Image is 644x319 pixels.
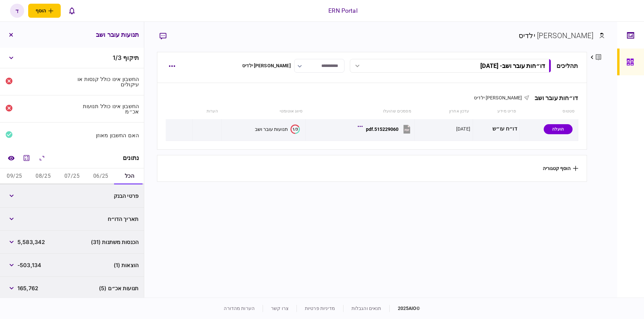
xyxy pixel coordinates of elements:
[75,216,139,222] div: תאריך הדו״ח
[75,133,139,138] div: האם החשבון מאוזן
[474,95,522,100] span: [PERSON_NAME] ילדיס
[255,125,300,134] button: 1/3תנועות עובר ושב
[352,306,381,311] a: תנאים והגבלות
[255,127,288,132] div: תנועות עובר ושב
[520,104,578,119] th: סטטוס
[28,4,61,18] button: פתח תפריט להוספת לקוח
[75,76,139,87] div: החשבון אינו כולל קנסות או עיקולים
[529,94,578,101] div: דו״חות עובר ושב
[114,261,139,269] span: הוצאות (1)
[543,166,578,171] button: הוסף קטגוריה
[415,104,473,119] th: עדכון אחרון
[75,193,139,198] div: פרטי הבנק
[292,127,298,131] text: 1/3
[17,261,41,269] span: -503,134
[123,155,139,161] div: נתונים
[328,6,357,15] div: ERN Portal
[113,54,121,61] span: 1 / 3
[99,284,139,292] span: תנועות אכ״ם (5)
[389,305,420,312] div: © 2025 AIO
[242,62,291,69] div: [PERSON_NAME] ילדיס
[306,104,415,119] th: מסמכים שהועלו
[75,103,139,114] div: החשבון אינו כולל תנועות אכ״מ
[115,168,144,184] button: הכל
[366,127,398,132] div: 515229060.pdf
[480,62,545,69] div: דו״חות עובר ושב - [DATE]
[544,124,573,134] div: הועלה
[29,168,58,184] button: 08/25
[271,306,288,311] a: צרו קשר
[5,152,17,164] a: השוואה למסמך
[350,59,551,73] button: דו״חות עובר ושב- [DATE]
[58,168,87,184] button: 07/25
[222,104,306,119] th: סיווג אוטומטי
[456,126,470,132] div: [DATE]
[359,122,412,137] button: 515229060.pdf
[20,152,33,164] button: מחשבון
[475,122,517,137] div: דו״ח עו״ש
[91,238,139,246] span: הכנסות משתנות (31)
[556,61,578,70] div: תהליכים
[305,306,335,311] a: מדיניות פרטיות
[519,30,594,41] div: [PERSON_NAME] ילדיס
[96,32,139,38] h3: תנועות עובר ושב
[17,284,38,292] span: 165,762
[17,238,45,246] span: 5,583,342
[224,306,255,311] a: הערות מהדורה
[36,152,48,164] button: הרחב\כווץ הכל
[473,104,520,119] th: פריט מידע
[65,4,79,18] button: פתח רשימת התראות
[10,4,24,18] button: ד
[193,104,221,119] th: הערות
[86,168,115,184] button: 06/25
[123,54,139,61] span: תיקוף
